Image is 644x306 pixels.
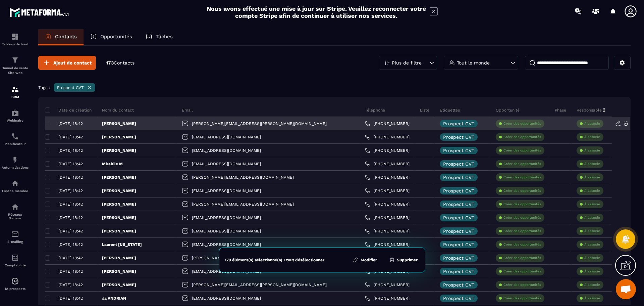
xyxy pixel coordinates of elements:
[11,277,19,285] img: automations
[102,215,136,220] p: [PERSON_NAME]
[11,156,19,164] img: automations
[443,256,474,260] p: Prospect CVT
[503,269,541,274] p: Créer des opportunités
[139,29,179,45] a: Tâches
[2,287,29,291] p: IA prospects
[2,213,29,220] p: Réseaux Sociaux
[11,254,19,262] img: accountant
[577,107,602,113] p: Responsable
[584,175,600,180] p: À associe
[365,242,410,247] a: [PHONE_NUMBER]
[555,107,566,113] p: Phase
[58,229,83,233] p: [DATE] 18:42
[58,256,83,260] p: [DATE] 18:42
[584,256,600,260] p: À associe
[58,162,83,166] p: [DATE] 18:42
[58,148,83,153] p: [DATE] 18:42
[503,175,541,180] p: Créer des opportunités
[365,282,410,288] a: [PHONE_NUMBER]
[616,279,636,299] div: Ouvrir le chat
[11,132,19,140] img: scheduler
[2,249,29,272] a: accountantaccountantComptabilité
[440,107,460,113] p: Étiquettes
[584,242,600,247] p: À associe
[503,229,541,233] p: Créer des opportunités
[443,148,474,153] p: Prospect CVT
[443,296,474,301] p: Prospect CVT
[225,257,324,263] div: 173 élément(s) sélectionné(s) • tout désélectionner
[584,215,600,220] p: À associe
[2,142,29,146] p: Planificateur
[100,34,132,40] p: Opportunités
[11,56,19,64] img: formation
[392,60,422,65] p: Plus de filtre
[443,121,474,126] p: Prospect CVT
[365,121,410,126] a: [PHONE_NUMBER]
[114,60,135,65] span: Contacts
[2,174,29,198] a: automationsautomationsEspace membre
[584,269,600,274] p: À associe
[102,255,136,261] p: [PERSON_NAME]
[102,269,136,274] p: [PERSON_NAME]
[2,189,29,193] p: Espace membre
[443,269,474,274] p: Prospect CVT
[2,151,29,174] a: automationsautomationsAutomatisations
[2,198,29,225] a: social-networksocial-networkRéseaux Sociaux
[365,296,410,301] a: [PHONE_NUMBER]
[102,107,134,113] p: Nom du contact
[11,33,19,41] img: formation
[2,127,29,151] a: schedulerschedulerPlanificateur
[58,175,83,180] p: [DATE] 18:42
[58,296,83,301] p: [DATE] 18:42
[2,119,29,122] p: Webinaire
[182,107,193,113] p: Email
[387,257,420,263] button: Supprimer
[11,203,19,211] img: social-network
[365,215,410,220] a: [PHONE_NUMBER]
[102,282,136,288] p: [PERSON_NAME]
[365,202,410,207] a: [PHONE_NUMBER]
[11,109,19,117] img: automations
[443,229,474,233] p: Prospect CVT
[503,215,541,220] p: Créer des opportunités
[443,188,474,193] p: Prospect CVT
[38,29,84,45] a: Contacts
[57,85,84,90] p: Prospect CVT
[106,60,135,66] p: 173
[2,95,29,99] p: CRM
[55,34,77,40] p: Contacts
[496,107,520,113] p: Opportunité
[503,282,541,287] p: Créer des opportunités
[420,107,429,113] p: Liste
[443,162,474,166] p: Prospect CVT
[102,228,136,234] p: [PERSON_NAME]
[2,80,29,104] a: formationformationCRM
[584,229,600,233] p: À associe
[206,5,426,19] h2: Nous avons effectué une mise à jour sur Stripe. Veuillez reconnecter votre compte Stripe afin de ...
[58,135,83,139] p: [DATE] 18:42
[2,51,29,80] a: formationformationTunnel de vente Site web
[503,242,541,247] p: Créer des opportunités
[365,107,385,113] p: Téléphone
[102,242,142,247] p: Laurent [US_STATE]
[2,225,29,249] a: emailemailE-mailing
[11,179,19,187] img: automations
[102,175,136,180] p: [PERSON_NAME]
[503,162,541,166] p: Créer des opportunités
[2,104,29,127] a: automationsautomationsWebinaire
[503,188,541,193] p: Créer des opportunités
[443,242,474,247] p: Prospect CVT
[443,282,474,287] p: Prospect CVT
[584,121,600,126] p: À associe
[584,188,600,193] p: À associe
[2,240,29,244] p: E-mailing
[45,107,92,113] p: Date de création
[38,56,96,70] button: Ajout de contact
[584,282,600,287] p: À associe
[102,148,136,153] p: [PERSON_NAME]
[365,148,410,153] a: [PHONE_NUMBER]
[351,257,379,263] button: Modifier
[58,121,83,126] p: [DATE] 18:42
[9,6,70,18] img: logo
[2,263,29,267] p: Comptabilité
